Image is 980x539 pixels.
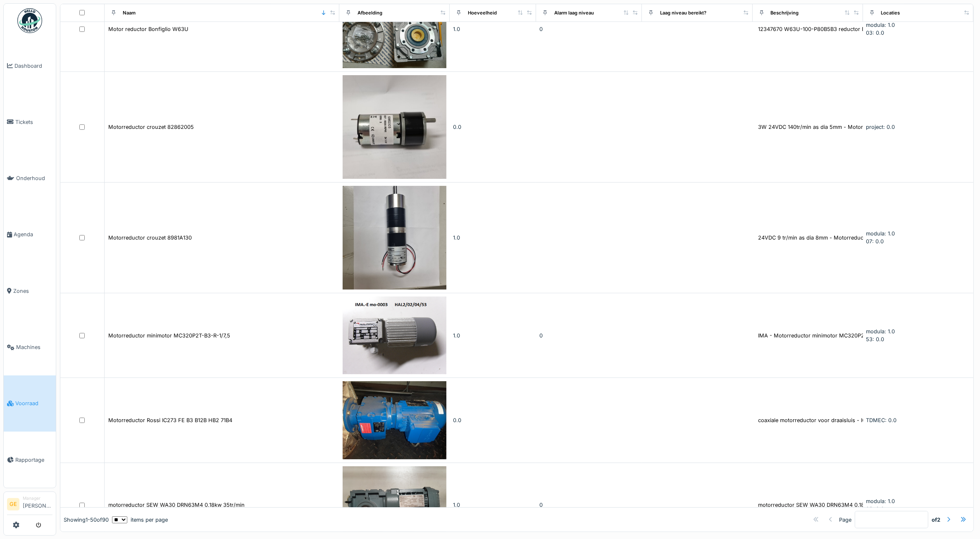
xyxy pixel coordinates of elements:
[343,186,446,290] img: Motorreductor crouzet 8981A130
[108,416,232,424] div: Motorreductor Rossi IC273 FE B3 B12B HB2 71B4
[554,9,594,16] div: Alarm laag niveau
[15,118,52,126] span: Tickets
[108,234,192,242] div: Motorreductor crouzet 8981A130
[839,515,851,523] div: Page
[64,515,109,523] div: Showing 1 - 50 of 90
[23,495,52,513] li: [PERSON_NAME]
[660,9,706,16] div: Laag niveau bereikt?
[758,501,901,509] div: motorreductor SEW WA30 DRN63M4 0.18kw 35tr/min ...
[4,319,56,375] a: Machines
[866,238,884,245] span: 07: 0.0
[866,124,895,130] span: project: 0.0
[13,287,52,295] span: Zones
[453,234,532,242] div: 1.0
[7,495,52,515] a: GE Manager[PERSON_NAME]
[112,515,168,523] div: items per page
[108,123,194,131] div: Motorreductor crouzet 82862005
[539,332,639,340] div: 0
[866,506,885,512] span: 05: 0.0
[108,332,230,340] div: Motorreductor minimotor MC320P2T-B3-R-1/7,5
[453,123,532,131] div: 0.0
[866,336,885,342] span: 53: 0.0
[16,343,52,351] span: Machines
[4,38,56,94] a: Dashboard
[932,515,940,523] strong: of 2
[4,207,56,263] a: Agenda
[343,75,446,179] img: Motorreductor crouzet 82862005
[4,375,56,432] a: Voorraad
[358,9,382,16] div: Afbeelding
[758,25,885,33] div: 12347670 W63U-100-P80B5B3 reductor Bonfiglio
[866,328,895,335] span: modula: 1.0
[453,501,532,509] div: 1.0
[15,399,52,407] span: Voorraad
[7,498,19,511] li: GE
[343,381,446,459] img: Motorreductor Rossi IC273 FE B3 B12B HB2 71B4
[758,332,896,340] div: IMA - Motorreductor minimotor MC320P2T-B3-R-1/7,5
[771,9,799,16] div: Beschrijving
[4,263,56,319] a: Zones
[468,9,497,16] div: Hoeveelheid
[453,332,532,340] div: 1.0
[758,123,894,131] div: 3W 24VDC 140tr/min as dia 5mm - Motorreductor c...
[881,9,900,16] div: Locaties
[14,62,52,70] span: Dashboard
[453,416,532,424] div: 0.0
[14,230,52,238] span: Agenda
[866,30,885,36] span: 03: 0.0
[108,25,188,33] div: Motor reductor Bonfiglio W63U
[758,416,882,424] div: coaxiale motorreductor voor draaisluis - IC273 ...
[23,495,52,501] div: Manager
[108,501,245,509] div: motorreductor SEW WA30 DRN63M4 0.18kw 35tr/min
[539,501,639,509] div: 0
[15,456,52,464] span: Rapportage
[343,297,446,374] img: Motorreductor minimotor MC320P2T-B3-R-1/7,5
[866,230,895,237] span: modula: 1.0
[539,25,639,33] div: 0
[453,25,532,33] div: 1.0
[4,432,56,488] a: Rapportage
[866,22,895,28] span: modula: 1.0
[866,498,895,504] span: modula: 1.0
[123,9,136,16] div: Naam
[17,8,42,33] img: Badge_color-CXgf-gQk.svg
[758,234,892,242] div: 24VDC 9 tr/min as dia 8mm - Motorreductor crouz...
[16,174,52,182] span: Onderhoud
[4,150,56,207] a: Onderhoud
[4,94,56,150] a: Tickets
[866,417,897,423] span: TDMEC: 0.0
